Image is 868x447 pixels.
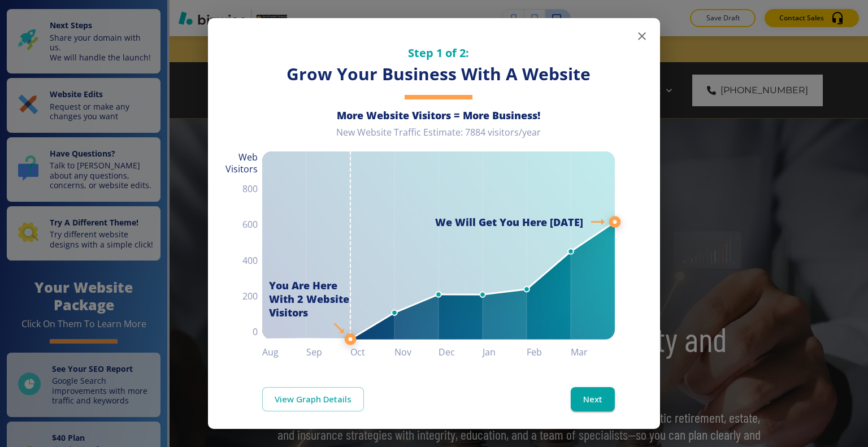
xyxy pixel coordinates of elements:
[262,344,306,360] h6: Aug
[571,344,615,360] h6: Mar
[527,344,571,360] h6: Feb
[571,387,615,411] button: Next
[262,387,364,411] a: View Graph Details
[262,45,615,60] h5: Step 1 of 2:
[306,344,350,360] h6: Sep
[262,127,615,147] div: New Website Traffic Estimate: 7884 visitors/year
[262,63,615,86] h3: Grow Your Business With A Website
[439,344,483,360] h6: Dec
[483,344,527,360] h6: Jan
[394,344,439,360] h6: Nov
[262,109,615,122] h6: More Website Visitors = More Business!
[350,344,394,360] h6: Oct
